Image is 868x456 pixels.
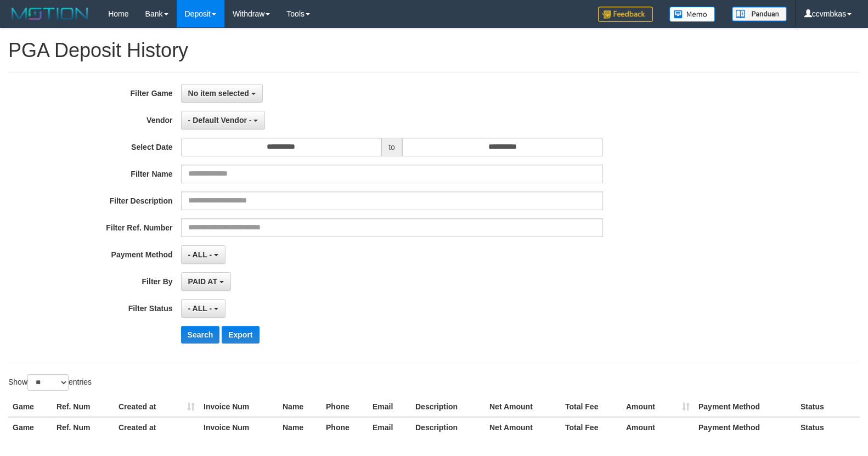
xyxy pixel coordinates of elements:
[114,417,199,437] th: Created at
[188,250,212,259] span: - ALL -
[188,304,212,313] span: - ALL -
[8,374,92,391] label: Show entries
[199,397,278,417] th: Invoice Num
[485,397,561,417] th: Net Amount
[181,245,226,264] button: - ALL -
[561,397,622,417] th: Total Fee
[278,417,322,437] th: Name
[199,417,278,437] th: Invoice Num
[8,417,52,437] th: Game
[322,397,368,417] th: Phone
[411,417,485,437] th: Description
[561,417,622,437] th: Total Fee
[8,40,860,61] h1: PGA Deposit History
[732,7,787,21] img: panduan.png
[669,7,715,22] img: Button%20Memo.svg
[181,326,220,344] button: Search
[694,417,796,437] th: Payment Method
[188,277,217,286] span: PAID AT
[52,397,114,417] th: Ref. Num
[188,116,252,125] span: - Default Vendor -
[411,397,485,417] th: Description
[114,397,199,417] th: Created at
[181,272,231,291] button: PAID AT
[485,417,561,437] th: Net Amount
[796,397,860,417] th: Status
[381,138,402,156] span: to
[278,397,322,417] th: Name
[622,397,694,417] th: Amount
[598,7,653,22] img: Feedback.jpg
[622,417,694,437] th: Amount
[181,299,226,318] button: - ALL -
[694,397,796,417] th: Payment Method
[8,5,92,22] img: MOTION_logo.png
[181,111,266,130] button: - Default Vendor -
[368,397,411,417] th: Email
[322,417,368,437] th: Phone
[368,417,411,437] th: Email
[8,397,52,417] th: Game
[52,417,114,437] th: Ref. Num
[181,84,263,103] button: No item selected
[27,374,69,391] select: Showentries
[796,417,860,437] th: Status
[222,326,259,344] button: Export
[188,89,249,98] span: No item selected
